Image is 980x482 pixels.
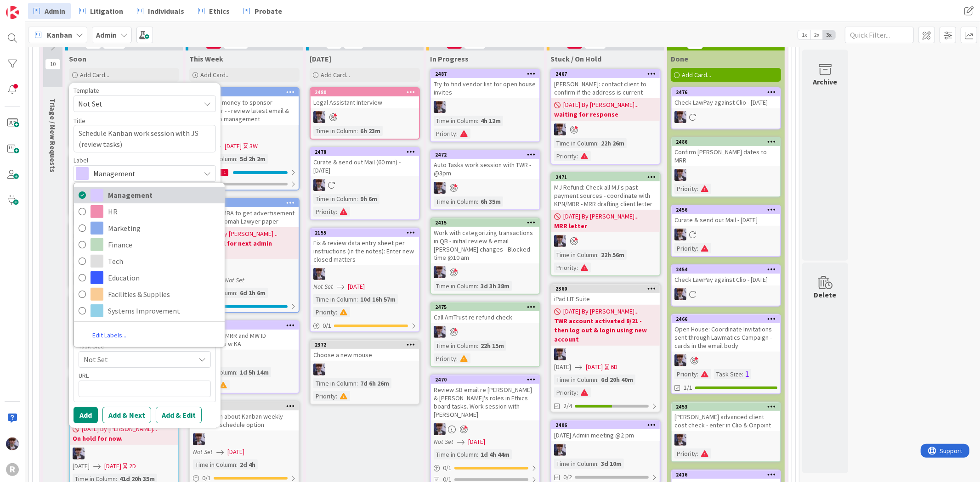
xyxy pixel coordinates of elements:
div: ML [311,364,419,376]
span: : [477,196,478,207]
div: 2453[PERSON_NAME] advanced client cost check - enter in Clio & Onpoint [672,403,780,431]
div: [PERSON_NAME] advanced client cost check - enter in Clio & Onpoint [672,411,780,431]
div: 2453 [672,403,780,411]
div: 2406 [555,422,660,428]
div: ML [190,128,299,140]
div: Research: MBA to get advertisement in the Multnomah Lawyer paper [190,207,299,227]
div: 2472 [435,151,539,158]
div: 2415 [435,219,539,226]
div: Priority [434,353,456,364]
div: Task Size [714,369,742,379]
div: 1804 [194,89,299,95]
div: 2486 [676,139,780,145]
button: Add & Edit [156,407,202,423]
div: Email team about Kanban weekly summary schedule option [190,410,299,431]
div: Check LawPay against Clio - [DATE] [672,274,780,286]
div: 2467 [555,71,660,77]
a: HR [74,203,225,220]
div: 2454Check LawPay against Clio - [DATE] [672,265,780,286]
div: 2454 [672,265,780,274]
span: : [577,263,578,273]
div: Time in Column [434,281,477,291]
span: [DATE] By [PERSON_NAME]... [563,307,639,316]
span: Not Set [84,353,190,366]
div: 2415Work with categorizing transactions in QB - initial review & email [PERSON_NAME] changes - Bl... [431,219,539,263]
span: 0 / 1 [323,321,331,331]
div: Priority [674,369,697,379]
a: Tech [74,253,225,269]
span: [DATE] [348,282,365,291]
img: ML [674,229,686,241]
div: 2478 [315,149,419,155]
div: 2476 [672,88,780,96]
div: ML [551,235,660,247]
div: 6D [611,362,617,372]
a: 2466Open House: Coordinate Invitations sent through Lawmatics Campaign - cards in the email bodyM... [671,314,781,394]
div: Time in Column [434,341,477,351]
span: : [236,154,238,164]
span: Facilities & Supplies [108,287,220,301]
div: 2372Choose a new mouse [311,341,419,361]
span: [DATE] By [PERSON_NAME]... [563,212,639,221]
div: 1d 5h 14m [238,367,271,377]
div: 2466Open House: Coordinate Invitations sent through Lawmatics Campaign - cards in the email body [672,315,780,352]
div: 2456 [676,207,780,213]
span: : [577,151,578,161]
button: Add & Next [102,407,151,423]
div: 2487 [435,71,539,77]
span: : [357,126,358,136]
img: ML [674,169,686,181]
div: 2434Email team about Kanban weekly summary schedule option [190,402,299,431]
a: 2478Curate & send out Mail (60 min) - [DATE]MLTime in Column:9h 6mPriority: [310,147,420,220]
a: Systems Improvement [74,303,225,319]
a: 2480Legal Assistant InterviewMLTime in Column:6h 23m [310,87,420,140]
span: Not Set [78,98,193,110]
div: 2475 [431,303,539,311]
div: MJ Refund: Check all MJ's past payment sources - coordinate with KPN/MRR - MRR drafting client le... [551,181,660,210]
img: ML [554,444,566,456]
div: 2456 [672,206,780,214]
img: ML [313,364,325,376]
b: waiting for response [554,110,657,119]
span: : [477,116,478,126]
div: 2471 [551,173,660,181]
div: 2472 [431,151,539,159]
img: ML [554,235,566,247]
span: [DATE] [586,362,603,372]
div: 6h 23m [358,126,383,136]
a: Individuals [131,3,190,19]
div: 2454 [676,266,780,273]
div: ML [311,179,419,191]
label: Title [74,117,85,125]
div: ML [672,169,780,181]
a: Finance [74,236,225,253]
div: Confirm [PERSON_NAME] dates to MRR [672,146,780,166]
span: [DATE] [227,447,244,457]
span: : [456,353,458,364]
span: [DATE] [554,362,571,372]
div: 2155 [315,230,419,236]
div: 2475 [435,304,539,310]
img: ML [674,354,686,366]
a: Management [74,187,225,203]
div: 2471MJ Refund: Check all MJ's past payment sources - coordinate with KPN/MRR - MRR drafting clien... [551,173,660,210]
a: 2155Fix & review data entry sheet per instructions (in the notes): Enter new closed mattersMLNot ... [310,228,420,332]
div: 1804how much money to sponsor mba/osbar - - review latest email & forward to management [190,88,299,125]
img: ML [674,434,686,446]
span: : [336,307,337,317]
a: 2487Try to find vendor list for open house invitesMLTime in Column:4h 12mPriority: [430,69,540,142]
span: : [742,369,743,379]
div: ML [672,354,780,366]
div: 2465 [190,321,299,330]
div: Time in Column [554,250,597,260]
span: [DATE] By [PERSON_NAME]... [202,229,278,239]
a: 2472Auto Tasks work session with TWR -@3pmMLTime in Column:6h 35m [430,150,540,210]
span: Management [108,188,220,202]
a: 2467[PERSON_NAME]: contact client to confirm if the address is current[DATE] By [PERSON_NAME]...w... [550,69,661,165]
a: Probate [238,3,288,19]
div: 22h 56m [599,250,627,260]
span: HR [108,205,220,219]
a: Edit Labels... [74,327,145,343]
div: 22h 26m [599,138,627,148]
span: Marketing [108,221,220,235]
